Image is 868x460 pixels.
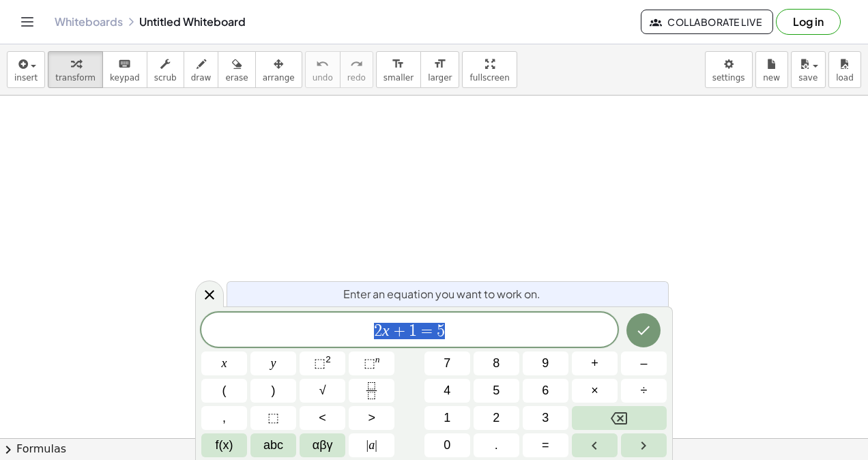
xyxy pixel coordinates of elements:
span: Collaborate Live [652,16,762,28]
span: arrange [263,73,295,83]
span: transform [55,73,96,83]
span: new [763,73,780,83]
button: undoundo [305,51,341,88]
button: Superscript [349,351,394,375]
span: ( [222,382,227,400]
span: scrub [154,73,177,83]
sup: n [375,354,380,364]
button: scrub [147,51,184,88]
span: 1 [444,409,450,427]
span: erase [225,73,248,83]
span: 3 [542,409,549,427]
span: 6 [542,382,549,400]
span: 9 [542,354,549,373]
button: fullscreen [462,51,517,88]
span: ⬚ [314,356,325,370]
sup: 2 [325,354,331,364]
button: insert [7,51,45,88]
i: redo [350,56,363,72]
button: Times [572,379,618,403]
button: 2 [474,406,519,430]
button: 6 [523,379,568,403]
button: new [755,51,788,88]
button: ) [250,379,296,403]
button: Log in [776,9,841,35]
span: < [319,409,326,427]
span: 2 [493,409,500,427]
button: Backspace [572,406,667,430]
button: Done [626,313,661,347]
span: abc [263,436,283,455]
button: y [250,351,296,375]
span: a [366,436,377,455]
button: format_sizesmaller [376,51,421,88]
button: 3 [523,406,568,430]
span: > [368,409,375,427]
span: + [390,323,409,339]
span: insert [14,73,38,83]
button: Alphabet [250,433,296,457]
span: larger [428,73,452,83]
span: 5 [493,382,500,400]
span: | [375,438,377,452]
button: Fraction [349,379,394,403]
span: – [640,354,647,373]
button: redoredo [340,51,373,88]
button: Absolute value [349,433,394,457]
i: keyboard [118,56,131,72]
button: keyboardkeypad [102,51,147,88]
span: f(x) [216,436,233,455]
span: undo [313,73,333,83]
span: redo [347,73,366,83]
span: keypad [110,73,140,83]
span: settings [712,73,745,83]
button: Divide [621,379,667,403]
button: Greek alphabet [300,433,345,457]
button: format_sizelarger [420,51,459,88]
button: 8 [474,351,519,375]
button: 5 [474,379,519,403]
button: 7 [424,351,470,375]
span: fullscreen [469,73,509,83]
a: Whiteboards [55,15,123,29]
span: ÷ [641,382,648,400]
i: undo [316,56,329,72]
span: √ [319,382,326,400]
button: Square root [300,379,345,403]
span: ⬚ [364,356,375,370]
span: 0 [444,436,450,455]
span: . [495,436,498,455]
button: Less than [300,406,345,430]
i: format_size [433,56,446,72]
button: arrange [255,51,302,88]
button: x [201,351,247,375]
span: smaller [384,73,414,83]
span: ) [272,382,276,400]
span: x [222,354,227,373]
button: Left arrow [572,433,618,457]
button: Placeholder [250,406,296,430]
button: save [791,51,826,88]
button: Collaborate Live [641,10,773,34]
span: , [222,409,226,427]
button: . [474,433,519,457]
button: ( [201,379,247,403]
i: format_size [392,56,405,72]
var: x [382,321,390,339]
span: load [836,73,854,83]
span: Enter an equation you want to work on. [343,286,540,302]
button: Functions [201,433,247,457]
span: 2 [374,323,382,339]
span: y [271,354,276,373]
button: transform [48,51,103,88]
button: settings [705,51,753,88]
span: 8 [493,354,500,373]
button: 0 [424,433,470,457]
span: 5 [437,323,445,339]
span: save [798,73,818,83]
span: ⬚ [267,409,279,427]
span: + [591,354,598,373]
button: Toggle navigation [16,11,38,33]
button: 9 [523,351,568,375]
button: 4 [424,379,470,403]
